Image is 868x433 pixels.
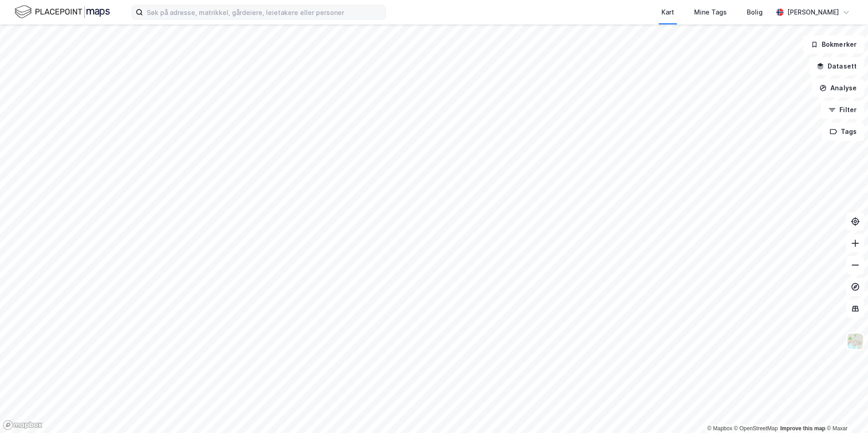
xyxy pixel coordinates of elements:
[780,425,825,432] a: Improve this map
[823,389,868,433] iframe: Chat Widget
[15,4,110,20] img: logo.f888ab2527a4732fd821a326f86c7f29.svg
[787,7,839,18] div: [PERSON_NAME]
[143,5,385,19] input: Søk på adresse, matrikkel, gårdeiere, leietakere eller personer
[821,101,864,119] button: Filter
[661,7,674,18] div: Kart
[847,333,864,350] img: Z
[823,389,868,433] div: Kontrollprogram for chat
[812,79,864,97] button: Analyse
[707,425,732,432] a: Mapbox
[822,123,864,141] button: Tags
[694,7,727,18] div: Mine Tags
[809,57,864,75] button: Datasett
[734,425,778,432] a: OpenStreetMap
[747,7,763,18] div: Bolig
[803,35,864,54] button: Bokmerker
[3,420,43,430] a: Mapbox homepage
